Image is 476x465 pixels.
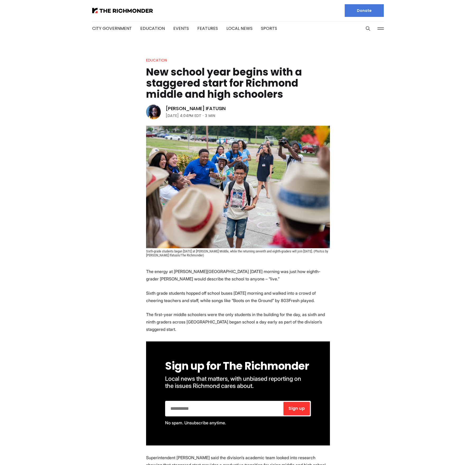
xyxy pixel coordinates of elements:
[197,25,218,31] a: Features
[173,25,189,31] a: Events
[166,112,201,119] time: [DATE] 4:04PM EDT
[166,105,226,112] a: [PERSON_NAME] Ifatusin
[92,8,153,13] img: The Richmonder
[226,25,253,31] a: Local News
[146,268,330,283] p: The energy at [PERSON_NAME][GEOGRAPHIC_DATA] [DATE] morning was just how eighth-grader [PERSON_NA...
[205,112,215,119] span: 3 min
[146,58,167,63] a: Education
[261,25,277,31] a: Sports
[345,4,384,17] a: Donate
[283,402,310,415] button: Sign up
[140,25,165,31] a: Education
[146,67,330,100] h1: New school year begins with a staggered start for Richmond middle and high schoolers
[288,406,305,411] span: Sign up
[165,359,309,373] span: Sign up for The Richmonder
[165,375,302,389] span: Local news that matters, with unbiased reporting on the issues Richmond cares about.
[146,105,161,119] img: Victoria A. Ifatusin
[165,420,226,425] span: No spam. Unsubscribe anytime.
[364,25,372,32] button: Search this site
[146,289,330,304] p: Sixth grade students hopped off school buses [DATE] morning and walked into a crowd of cheering t...
[431,439,476,465] iframe: portal-trigger
[146,311,330,333] p: The first-year middle schoolers were the only students in the building for the day, as sixth and ...
[146,126,330,248] img: New school year begins with a staggered start for Richmond middle and high schoolers
[92,25,132,31] a: City Government
[146,249,329,257] span: Sixth-grade students began [DATE] at [PERSON_NAME] Middle, while the returning seventh and eighth...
